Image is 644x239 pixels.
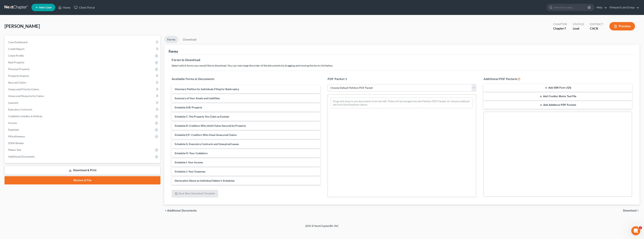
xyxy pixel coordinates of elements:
a: Download [180,36,199,43]
span: 7 [564,27,566,30]
input: Search by name... [554,4,588,11]
span: Case Dashboard [8,41,27,44]
a: Home [56,4,72,11]
a: Lawsuits [5,99,160,106]
h5: PDF Packet 1 [328,77,476,81]
span: Schedule C: The Property You Claim as Exempt [175,115,229,118]
span: Schedule J: Your Expenses [175,170,205,173]
span: Secured Claims [8,81,26,84]
span: 1 [639,226,642,229]
div: CACB [590,26,603,31]
button: Add SSN Form (121) [484,84,632,92]
div: Chapter [553,26,567,31]
button: Add Creditor Matrix Text File [484,92,632,100]
a: Forms [164,36,178,43]
a: Case Dashboard [5,39,160,46]
h5: Forms to Download [172,58,632,62]
span: Additional Documents [167,209,197,212]
span: Lawsuits [8,101,18,104]
span: Executory Contracts [8,108,32,111]
a: Property Analysis [5,73,160,79]
button: Download chevron_right [623,209,640,212]
span: Schedule H: Your Codebtors [175,152,208,155]
span: Download [623,209,637,212]
div: Forms [169,49,178,54]
i: chevron_left [164,209,167,212]
span: Credit Report [8,47,24,50]
span: Schedule A/B: Property [175,106,202,109]
span: Unsecured Priority Claims [8,88,39,91]
button: Add Additional PDF Packets [484,101,632,109]
span: Personal Property [8,67,30,71]
span: Unsecured Nonpriority Claims [8,94,44,98]
div: Lead [573,26,584,31]
span: Schedule G: Executory Contracts and Unexpired Leases [175,142,239,146]
a: SOFA Review [5,140,160,147]
span: [PERSON_NAME] [4,23,40,29]
div: Drag-and-drop in any documents from the left. These will be merged into the Petition PDF Packet. ... [331,98,473,108]
span: Declaration About an Individual Debtor's Schedules [175,179,235,182]
h5: Available Forms & Documents [172,77,320,81]
button: Preview [609,22,635,30]
button: Save New Download Template [172,190,218,198]
a: Download & Print [4,166,160,175]
a: Unsecured Nonpriority Claims [5,93,160,99]
span: SOFA Review [8,141,24,145]
span: Expenses [8,128,19,131]
i: chevron_right [637,209,640,212]
span: Income [8,121,17,124]
p: Select which forms you would like to download. You can rearrange the order of the documents by dr... [172,64,632,67]
iframe: Intercom live chat [631,226,640,235]
a: Credit Report [5,46,160,52]
a: Help [595,4,607,11]
span: Means Test [8,148,21,151]
a: Unsecured Priority Claims [5,86,160,93]
span: Schedule D: Creditors Who Hold Claims Secured by Property [175,124,246,127]
span: Client Profile [8,54,24,57]
a: Executory Contracts [5,106,160,113]
div: 2025 © NextChapterBK, INC [215,224,429,231]
span: Schedule E/F: Creditors Who Have Unsecured Claims [175,133,237,136]
div: District [590,22,603,26]
a: Review & File [4,176,160,184]
a: Secured Claims [5,79,160,86]
div: Chapter [553,22,567,26]
a: chevron_left Additional Documents [164,209,197,212]
span: Real Property [8,61,24,64]
span: New Case [39,6,52,9]
span: Additional Documents [8,155,35,158]
span: Property Analysis [8,74,29,77]
span: Voluntary Petition for Individuals Filing for Bankruptcy [175,87,239,91]
span: Codebtors Insiders & Notices [8,115,42,118]
a: Vineyard Law Group [607,4,639,11]
span: Summary of Your Assets and Liabilities [175,97,220,100]
h5: Additional PDF Packets [484,77,632,81]
a: Client Portal [72,4,97,11]
span: Miscellaneous [8,135,25,138]
span: Schedule I: Your Income [175,161,203,164]
div: Status [573,22,584,26]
